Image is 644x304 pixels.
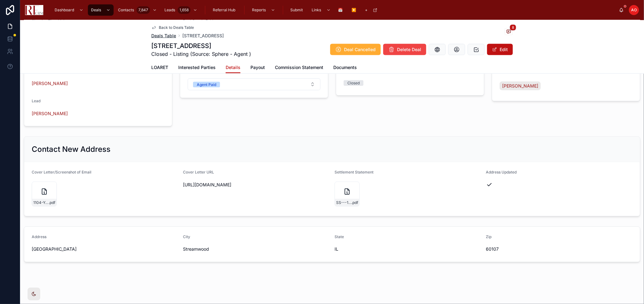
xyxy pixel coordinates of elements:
span: LOARET [151,64,168,71]
span: Address Updated [486,170,517,174]
span: Deal Cancelled [344,46,376,53]
span: Documents [333,64,357,71]
a: Interested Parties [178,62,216,74]
a: Reports [249,4,278,16]
a: Details [226,62,240,74]
span: Interested Parties [178,64,216,71]
span: Cover Letter/Screenshot of Email [32,170,91,174]
a: Back to Deals Table [151,25,194,30]
span: 60107 [486,246,633,253]
span: Reports [252,8,266,13]
div: 7,847 [137,6,150,14]
span: Zip [486,234,492,239]
a: [PERSON_NAME] [32,110,68,117]
span: City [183,234,191,239]
span: [URL][DOMAIN_NAME] [183,182,330,188]
a: Documents [333,62,357,74]
span: Streamwood [183,246,330,253]
span: Settlement Statement [335,170,373,174]
span: Contacts [118,8,134,13]
span: Dashboard [55,8,74,13]
a: 📅 [335,4,347,16]
span: Details [226,64,240,71]
span: .pdf [49,200,55,205]
button: Edit [487,44,513,55]
div: Closed [347,80,360,86]
a: Dashboard [51,4,87,16]
span: Links [312,8,321,13]
a: + [362,4,381,16]
a: LOARET [151,62,168,74]
a: ▶️ [349,4,361,16]
span: IL [335,246,481,253]
span: SS---1104-[GEOGRAPHIC_DATA] [336,200,352,205]
span: ▶️ [352,8,357,13]
span: 1104-Yorkshire-Court,-[GEOGRAPHIC_DATA]---HUD-Cover-Letter [33,200,49,205]
button: Select Button [188,78,320,90]
span: Back to Deals Table [159,25,194,30]
span: AO [631,8,637,13]
a: Deals [88,4,114,16]
div: 1,658 [178,6,191,14]
a: Leads1,658 [161,4,201,16]
a: [PERSON_NAME] [500,82,541,90]
span: .pdf [352,200,358,205]
img: App logo [25,5,43,15]
span: Payout [250,64,265,71]
span: Delete Deal [397,46,421,53]
span: 📅 [338,8,343,13]
a: Payout [250,62,265,74]
span: Address [32,234,46,239]
span: Commission Statement [275,64,323,71]
button: Deal Cancelled [330,44,381,55]
span: Lead [32,99,40,103]
span: Closed - Listing (Source: Sphere - Agent ) [151,50,251,58]
div: scrollable content [48,3,619,17]
span: Leads [164,8,175,13]
a: [STREET_ADDRESS] [182,33,224,39]
h1: [STREET_ADDRESS] [151,41,251,50]
span: State [335,234,344,239]
span: Submit [291,8,303,13]
a: Referral Hub [210,4,240,16]
h2: Contact New Address [32,144,110,154]
span: + [365,8,368,13]
a: Deals Table [151,33,176,39]
div: Agent Paid [197,82,216,88]
button: 8 [505,28,513,36]
span: [PERSON_NAME] [502,83,538,89]
a: Commission Statement [275,62,323,74]
a: Submit [287,4,308,16]
span: Deals [91,8,101,13]
a: Links [309,4,334,16]
span: 8 [510,24,516,31]
a: [PERSON_NAME] [32,80,68,87]
button: Delete Deal [383,44,426,55]
span: Cover Letter URL [183,170,214,174]
a: Contacts7,847 [115,4,160,16]
span: Referral Hub [213,8,235,13]
span: [GEOGRAPHIC_DATA] [32,246,178,253]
